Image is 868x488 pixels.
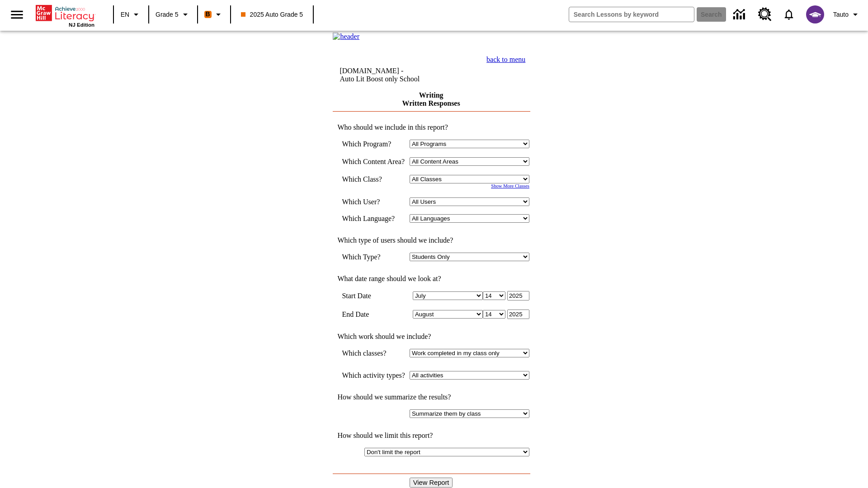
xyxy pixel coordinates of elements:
div: Home [36,3,94,28]
td: Start Date [342,291,405,300]
button: Select a new avatar [801,3,830,26]
input: View Report [410,478,453,488]
img: avatar image [806,5,824,23]
td: Which Class? [342,175,405,183]
td: [DOMAIN_NAME] - [340,67,454,83]
button: Grade: Grade 5, Select a grade [152,6,194,23]
input: search field [569,7,694,22]
span: EN [121,10,129,19]
td: Which work should we include? [333,333,529,341]
a: Data Center [728,2,753,27]
a: Show More Classes [491,183,529,188]
span: 2025 Auto Grade 5 [241,10,303,19]
td: Which User? [342,197,405,206]
td: What date range should we look at? [333,275,529,283]
td: Which Type? [342,253,405,261]
a: Resource Center, Will open in new tab [753,2,777,27]
nobr: Which Content Area? [342,158,405,165]
td: How should we limit this report? [333,432,529,440]
span: Grade 5 [156,10,179,19]
button: Profile/Settings [830,6,864,23]
td: Which classes? [342,349,405,357]
span: Tauto [833,10,849,19]
span: B [206,9,210,20]
button: Boost Class color is orange. Change class color [201,6,227,23]
td: Which type of users should we include? [333,236,529,244]
span: NJ Edition [69,22,94,28]
td: Which activity types? [342,371,405,380]
button: Open side menu [4,1,30,28]
button: Language: EN, Select a language [117,6,146,23]
td: Which Program? [342,140,405,148]
a: Notifications [777,3,801,26]
td: Who should we include in this report? [333,123,529,131]
img: header [333,33,359,41]
td: End Date [342,310,405,319]
a: back to menu [486,56,525,63]
a: Writing Written Responses [402,91,460,107]
nobr: Auto Lit Boost only School [340,75,420,83]
td: Which Language? [342,214,405,223]
td: How should we summarize the results? [333,393,529,401]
